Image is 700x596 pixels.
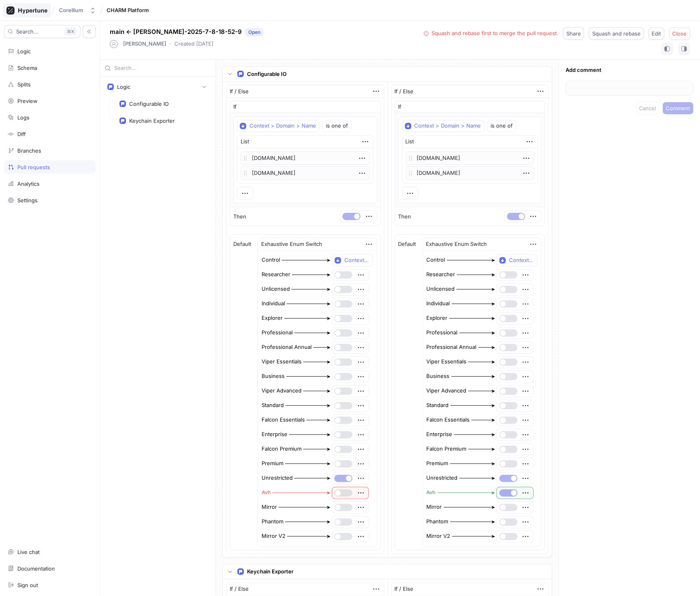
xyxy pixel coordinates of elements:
[344,257,369,264] div: Context > License Type
[427,387,467,395] div: Viper Advanced
[56,4,99,17] button: Corellium
[398,213,411,221] p: Then
[237,120,320,132] button: Context > Domain > Name
[566,66,694,74] p: Add comment
[326,124,348,128] div: is one of
[509,257,534,264] div: Context > License Type
[17,147,41,154] div: Branches
[427,372,450,380] div: Business
[262,329,293,337] div: Professional
[230,88,249,96] div: If / Else
[666,106,690,111] span: Comment
[17,180,40,187] div: Analytics
[497,254,537,267] button: Context > License Type
[17,98,38,104] div: Preview
[17,565,55,572] div: Documentation
[427,518,449,526] div: Phantom
[427,329,458,337] div: Professional
[427,489,436,497] div: Avh
[123,40,166,48] p: [PERSON_NAME]
[233,103,237,111] p: If
[17,48,31,55] div: Logic
[262,416,305,424] div: Falcon Essentials
[17,549,40,555] div: Live chat
[247,568,293,576] p: Keychain Exporter
[426,240,487,248] div: Exhaustive Enum Switch
[262,387,302,395] div: Viper Advanced
[241,151,370,165] p: [DOMAIN_NAME]
[566,31,581,36] span: Share
[427,401,449,409] div: Standard
[406,151,534,165] p: [DOMAIN_NAME]
[262,256,280,264] div: Control
[241,138,249,146] div: List
[262,445,302,453] div: Falcon Premium
[261,240,322,248] div: Exhaustive Enum Switch
[262,358,302,366] div: Viper Essentials
[4,25,80,38] button: Search...K
[262,460,283,468] div: Premium
[402,120,485,132] button: Context > Domain > Name
[398,103,402,111] p: If
[262,300,285,308] div: Individual
[59,7,83,14] div: Corellium
[262,372,285,380] div: Business
[432,29,558,38] div: Squash and rebase first to merge the pull request.
[427,474,458,482] div: Unrestricted
[247,70,287,78] p: Configurable IO
[262,430,287,439] div: Enterprise
[249,122,316,129] div: Context > Domain > Name
[491,124,513,128] div: is one of
[636,102,660,114] button: Cancel
[427,416,470,424] div: Falcon Essentials
[262,532,285,540] div: Mirror V2
[110,27,264,37] p: main ← [PERSON_NAME]-2025-7-8-18-52-9
[233,213,246,221] p: Then
[174,40,214,48] p: Created [DATE]
[17,65,37,71] div: Schema
[17,197,38,204] div: Settings
[673,31,687,36] span: Close
[406,138,414,146] div: List
[427,300,450,308] div: Individual
[64,27,77,36] div: K
[17,582,38,588] div: Sign out
[262,343,312,351] div: Professional Annual
[427,445,467,453] div: Falcon Premium
[427,503,442,511] div: Mirror
[395,88,414,96] div: If / Else
[395,585,414,593] div: If / Else
[663,102,694,114] button: Comment
[262,285,290,293] div: Unlicensed
[107,7,149,13] span: CHARM Platform
[248,29,260,36] div: Open
[17,131,26,137] div: Diff
[17,164,50,170] div: Pull requests
[427,430,453,439] div: Enterprise
[170,40,171,48] p: ‧
[415,122,481,129] div: Context > Domain > Name
[262,401,284,409] div: Standard
[230,585,249,593] div: If / Else
[241,166,370,180] p: [DOMAIN_NAME]
[563,27,584,40] button: Share
[129,101,169,107] div: Configurable IO
[652,31,661,36] span: Edit
[332,254,373,267] button: Context > License Type
[427,256,445,264] div: Control
[427,460,449,468] div: Premium
[16,29,38,34] span: Search...
[592,31,641,36] span: Squash and rebase
[17,114,29,121] div: Logs
[427,285,455,293] div: Unlicensed
[129,118,175,124] div: Keychain Exporter
[262,474,293,482] div: Unrestricted
[262,489,271,497] div: Avh
[427,343,477,351] div: Professional Annual
[427,314,448,322] div: Explorer
[639,106,656,111] span: Cancel
[233,240,251,248] p: Default
[589,27,644,40] button: Squash and rebase
[649,27,664,40] button: Edit
[117,84,130,90] div: Logic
